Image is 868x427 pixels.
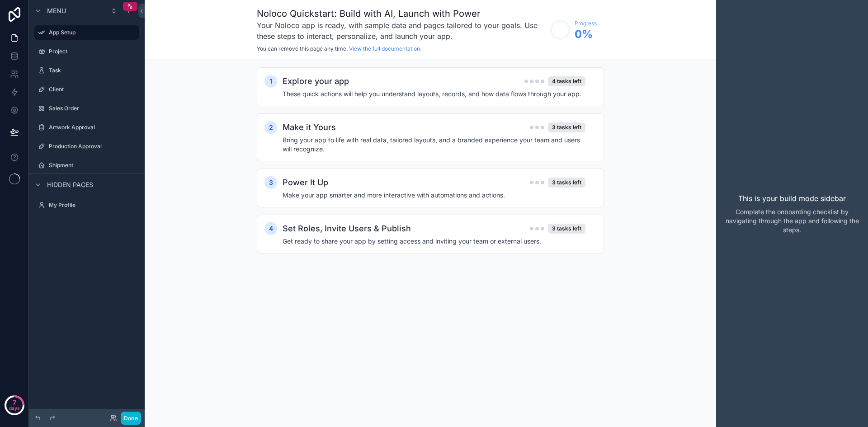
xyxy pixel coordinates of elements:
a: View the full documentation. [349,45,421,52]
a: Client [34,82,139,97]
div: 2 [264,121,277,134]
a: Task [34,63,139,78]
div: 3 [264,176,277,189]
h2: Power It Up [283,176,328,189]
h1: Noloco Quickstart: Build with AI, Launch with Power [257,7,546,20]
h4: Make your app smarter and more interactive with automations and actions. [283,191,585,200]
label: Shipment [49,162,137,169]
label: Artwork Approval [49,124,137,131]
span: Menu [47,6,66,15]
label: Client [49,86,137,93]
span: Hidden pages [47,180,93,189]
div: 3 tasks left [548,122,585,132]
a: Production Approval [34,139,139,154]
a: Artwork Approval [34,120,139,135]
h2: Set Roles, Invite Users & Publish [283,222,411,235]
label: My Profile [49,202,137,209]
h4: These quick actions will help you understand layouts, records, and how data flows through your app. [283,89,585,99]
div: 3 tasks left [548,224,585,234]
label: Project [49,48,137,55]
span: You can remove this page any time. [257,45,348,52]
h2: Explore your app [283,75,349,88]
p: Complete the onboarding checklist by navigating through the app and following the steps. [723,207,861,235]
div: 4 tasks left [548,76,585,86]
span: Progress [575,20,597,27]
label: Production Approval [49,143,137,150]
div: 4 [264,222,277,235]
h4: Get ready to share your app by setting access and inviting your team or external users. [283,237,585,246]
label: App Setup [49,29,134,36]
span: 0 % [575,27,597,42]
p: days [9,402,20,414]
a: My Profile [34,198,139,212]
div: 3 tasks left [548,178,585,188]
h4: Bring your app to life with real data, tailored layouts, and a branded experience your team and u... [283,136,585,154]
label: Task [49,67,137,74]
p: This is your build mode sidebar [738,193,846,204]
h2: Make it Yours [283,121,336,134]
button: Done [121,412,141,425]
a: Project [34,44,139,59]
a: Shipment [34,158,139,173]
label: Sales Order [49,105,137,112]
h3: Your Noloco app is ready, with sample data and pages tailored to your goals. Use these steps to i... [257,20,546,42]
a: Sales Order [34,101,139,116]
div: 1 [264,75,277,88]
div: scrollable content [145,60,716,279]
p: 7 [13,398,16,407]
a: App Setup [34,25,139,40]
